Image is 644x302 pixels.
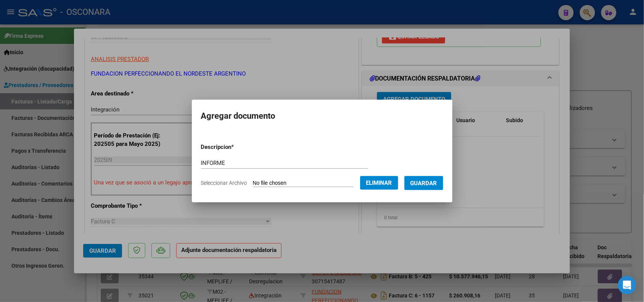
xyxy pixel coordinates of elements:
button: Eliminar [360,176,398,190]
p: Descripcion [201,143,274,152]
div: Open Intercom Messenger [618,276,636,294]
span: Seleccionar Archivo [201,180,247,186]
button: Guardar [404,176,443,190]
h2: Agregar documento [201,109,443,123]
span: Guardar [411,180,437,187]
span: Eliminar [366,179,392,186]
